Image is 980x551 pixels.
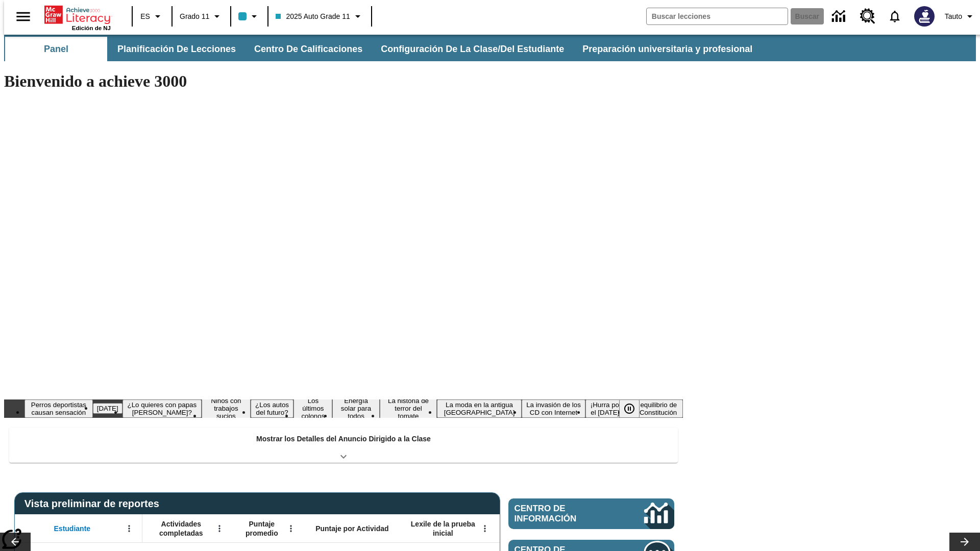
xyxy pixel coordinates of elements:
span: ES [140,11,150,22]
a: Centro de información [508,498,674,529]
div: Pausar [619,399,650,418]
span: Estudiante [54,524,91,533]
button: Diapositiva 9 La moda en la antigua Roma [437,399,522,418]
span: Actividades completadas [148,519,215,538]
p: Mostrar los Detalles del Anuncio Dirigido a la Clase [256,434,431,444]
button: Diapositiva 1 Perros deportistas causan sensación [24,399,93,418]
button: Diapositiva 12 El equilibrio de la Constitución [626,399,683,418]
button: Diapositiva 11 ¡Hurra por el Día de la Constitución! [585,399,626,418]
button: Abrir menú [121,521,137,536]
a: Centro de información [826,3,854,31]
span: Centro de información [514,504,610,524]
button: Escoja un nuevo avatar [908,3,941,30]
img: Avatar [914,6,935,27]
button: Diapositiva 7 Energía solar para todos [332,395,379,421]
button: El color de la clase es azul claro. Cambiar el color de la clase. [234,7,264,26]
button: Abrir menú [283,521,299,536]
button: Configuración de la clase/del estudiante [373,37,572,61]
input: Buscar campo [647,8,788,24]
button: Diapositiva 4 Niños con trabajos sucios [202,395,251,421]
div: Mostrar los Detalles del Anuncio Dirigido a la Clase [9,428,678,463]
button: Pausar [619,399,640,418]
span: Grado 11 [180,11,209,22]
button: Diapositiva 3 ¿Lo quieres con papas fritas? [122,399,202,418]
span: Vista preliminar de reportes [24,498,164,510]
button: Carrusel de lecciones, seguir [949,533,980,551]
button: Perfil/Configuración [941,7,980,26]
span: Edición de NJ [72,25,111,31]
button: Diapositiva 8 La historia de terror del tomate [380,395,437,421]
span: 2025 Auto Grade 11 [276,11,350,22]
div: Portada [44,4,111,31]
a: Portada [44,5,111,25]
span: Tauto [945,11,962,22]
button: Abrir menú [477,521,493,536]
button: Panel [5,37,107,61]
div: Subbarra de navegación [4,35,976,61]
button: Diapositiva 10 La invasión de los CD con Internet [522,399,585,418]
span: Puntaje por Actividad [315,524,388,533]
button: Diapositiva 2 Día del Trabajo [93,403,122,414]
button: Diapositiva 6 Los últimos colonos [293,395,332,421]
button: Grado: Grado 11, Elige un grado [176,7,227,26]
button: Abrir menú [212,521,227,536]
span: Lexile de la prueba inicial [406,519,480,538]
button: Clase: 2025 Auto Grade 11, Selecciona una clase [272,7,367,26]
h1: Bienvenido a achieve 3000 [4,72,683,91]
span: Puntaje promedio [237,519,286,538]
button: Centro de calificaciones [246,37,371,61]
button: Lenguaje: ES, Selecciona un idioma [136,7,168,26]
button: Diapositiva 5 ¿Los autos del futuro? [251,399,294,418]
a: Centro de recursos, Se abrirá en una pestaña nueva. [854,3,881,30]
button: Preparación universitaria y profesional [574,37,761,61]
button: Abrir el menú lateral [8,2,38,32]
button: Planificación de lecciones [109,37,244,61]
div: Subbarra de navegación [4,37,762,61]
a: Notificaciones [881,3,908,30]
